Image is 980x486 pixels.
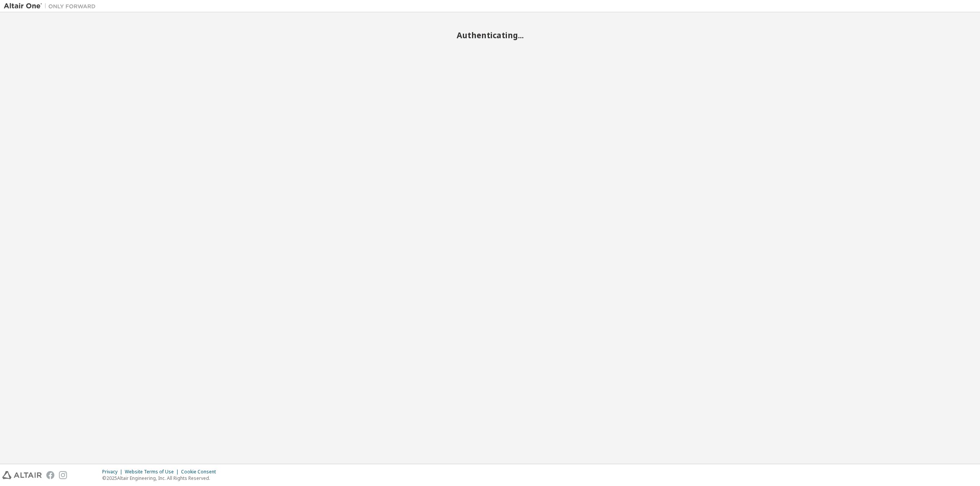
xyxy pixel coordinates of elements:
div: Website Terms of Use [125,469,181,475]
img: Altair One [4,2,100,10]
div: Cookie Consent [181,469,220,475]
h2: Authenticating... [4,30,976,40]
img: facebook.svg [46,471,54,479]
img: instagram.svg [59,471,67,479]
img: altair_logo.svg [2,471,42,479]
div: Privacy [102,469,125,475]
p: © 2025 Altair Engineering, Inc. All Rights Reserved. [102,475,220,481]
